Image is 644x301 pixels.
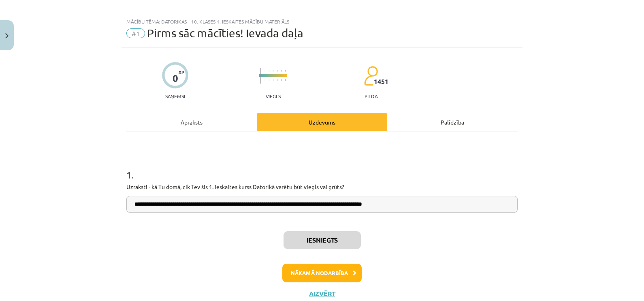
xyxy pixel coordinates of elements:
[387,113,518,131] div: Palīdzība
[281,79,281,81] img: icon-short-line-57e1e144782c952c97e751825c79c345078a6d821885a25fce030b3d8c18986b.svg
[269,79,269,81] img: icon-short-line-57e1e144782c952c97e751825c79c345078a6d821885a25fce030b3d8c18986b.svg
[162,93,188,99] p: Saņemsi
[273,70,273,72] img: icon-short-line-57e1e144782c952c97e751825c79c345078a6d821885a25fce030b3d8c18986b.svg
[277,70,277,72] img: icon-short-line-57e1e144782c952c97e751825c79c345078a6d821885a25fce030b3d8c18986b.svg
[266,93,281,99] p: Viegls
[179,70,184,74] span: XP
[269,70,269,72] img: icon-short-line-57e1e144782c952c97e751825c79c345078a6d821885a25fce030b3d8c18986b.svg
[365,93,377,99] p: pilda
[147,26,303,40] span: Pirms sāc mācīties! Ievada daļa
[374,78,388,85] span: 1451
[285,79,286,81] img: icon-short-line-57e1e144782c952c97e751825c79c345078a6d821885a25fce030b3d8c18986b.svg
[264,70,265,72] img: icon-short-line-57e1e144782c952c97e751825c79c345078a6d821885a25fce030b3d8c18986b.svg
[126,28,145,38] span: #1
[260,68,261,84] img: icon-long-line-d9ea69661e0d244f92f715978eff75569469978d946b2353a9bb055b3ed8787d.svg
[273,79,273,81] img: icon-short-line-57e1e144782c952c97e751825c79c345078a6d821885a25fce030b3d8c18986b.svg
[281,70,281,72] img: icon-short-line-57e1e144782c952c97e751825c79c345078a6d821885a25fce030b3d8c18986b.svg
[284,231,361,249] button: Iesniegts
[277,79,277,81] img: icon-short-line-57e1e144782c952c97e751825c79c345078a6d821885a25fce030b3d8c18986b.svg
[126,113,257,131] div: Apraksts
[173,73,178,84] div: 0
[257,113,387,131] div: Uzdevums
[126,183,518,191] p: Uzraksti - kā Tu domā, cik Tev šis 1. ieskaites kurss Datorikā varētu būt viegls vai grūts?
[126,19,518,24] div: Mācību tēma: Datorikas - 10. klases 1. ieskaites mācību materiāls
[364,66,378,86] img: students-c634bb4e5e11cddfef0936a35e636f08e4e9abd3cc4e673bd6f9a4125e45ecb1.svg
[307,290,337,298] button: Aizvērt
[126,155,518,180] h1: 1 .
[5,33,9,39] img: icon-close-lesson-0947bae3869378f0d4975bcd49f059093ad1ed9edebbc8119c70593378902aed.svg
[264,79,265,81] img: icon-short-line-57e1e144782c952c97e751825c79c345078a6d821885a25fce030b3d8c18986b.svg
[282,264,362,282] button: Nākamā nodarbība
[285,70,286,72] img: icon-short-line-57e1e144782c952c97e751825c79c345078a6d821885a25fce030b3d8c18986b.svg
